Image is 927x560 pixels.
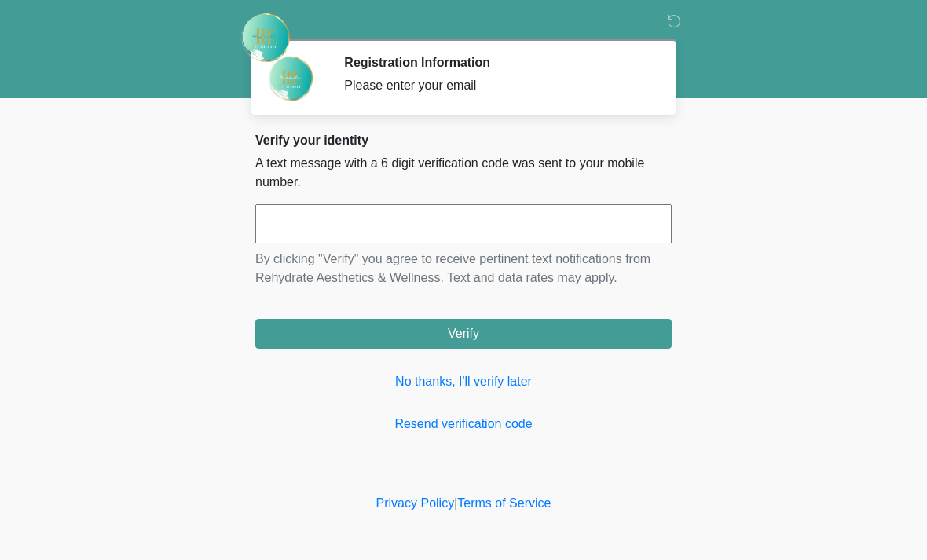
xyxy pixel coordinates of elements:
a: Resend verification code [255,415,672,434]
p: A text message with a 6 digit verification code was sent to your mobile number. [255,154,672,192]
p: By clicking "Verify" you agree to receive pertinent text notifications from Rehydrate Aesthetics ... [255,250,672,287]
h2: Verify your identity [255,133,672,148]
div: Please enter your email [344,76,648,95]
a: | [454,496,457,510]
button: Verify [255,319,672,349]
a: Terms of Service [457,496,551,510]
img: Agent Avatar [267,55,314,102]
a: Privacy Policy [376,496,455,510]
img: Rehydrate Aesthetics & Wellness Logo [240,12,291,64]
a: No thanks, I'll verify later [255,372,672,391]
